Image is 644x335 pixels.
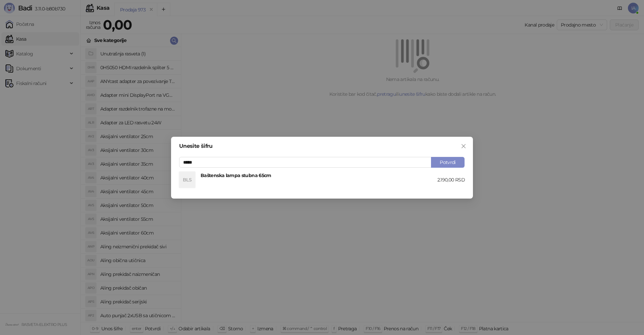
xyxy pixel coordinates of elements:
[179,172,195,188] div: BLS
[201,172,437,179] h4: Baštenska lampa stubna 65cm
[458,141,469,152] button: Close
[461,143,466,149] span: close
[431,157,465,168] button: Potvrdi
[437,176,465,183] div: 2.190,00 RSD
[179,143,465,149] div: Unesite šifru
[458,143,469,149] span: Zatvori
